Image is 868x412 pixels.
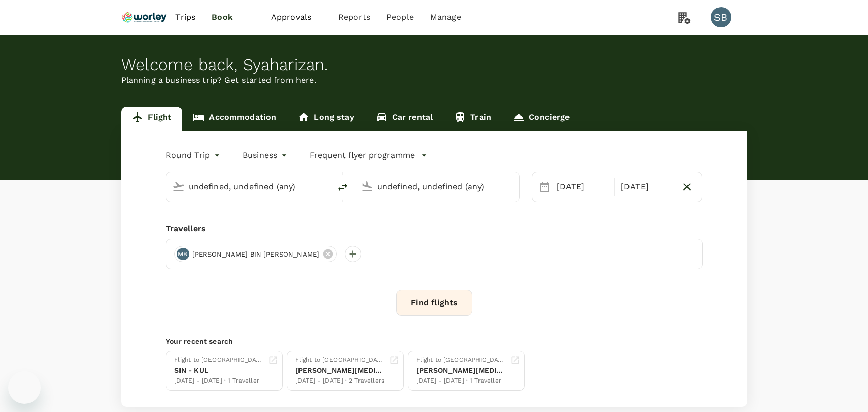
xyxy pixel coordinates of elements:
button: Find flights [396,290,472,316]
div: [DATE] [553,177,612,197]
a: Accommodation [182,107,287,131]
div: [DATE] [617,177,676,197]
span: Approvals [271,11,322,23]
input: Depart from [189,179,309,195]
button: Frequent flyer programme [310,149,427,162]
span: Book [212,11,233,23]
p: Frequent flyer programme [310,149,415,162]
div: Round Trip [166,147,223,164]
span: Manage [430,11,461,23]
a: Concierge [502,107,580,131]
span: [PERSON_NAME] BIN [PERSON_NAME] [186,249,326,260]
div: Flight to [GEOGRAPHIC_DATA] [174,355,264,365]
div: Business [243,147,289,164]
button: Open [323,185,325,187]
div: [DATE] - [DATE] · 1 Traveller [174,376,264,386]
div: Flight to [GEOGRAPHIC_DATA] [416,355,506,365]
div: [DATE] - [DATE] · 2 Travellers [295,376,385,386]
button: delete [331,175,355,200]
input: Going to [377,179,498,195]
div: Flight to [GEOGRAPHIC_DATA] [295,355,385,365]
img: Ranhill Worley Sdn Bhd [121,6,168,28]
span: People [386,11,414,23]
a: Long stay [287,107,365,131]
span: Reports [338,11,370,23]
div: MB [177,248,189,260]
div: [PERSON_NAME][MEDICAL_DATA] [416,365,506,376]
div: Welcome back , Syaharizan . [121,55,747,74]
a: Flight [121,107,183,131]
div: [DATE] - [DATE] · 1 Traveller [416,376,506,386]
p: Your recent search [166,336,703,346]
a: Car rental [365,107,444,131]
div: SB [711,7,731,27]
div: MB[PERSON_NAME] BIN [PERSON_NAME] [174,246,337,262]
div: Travellers [166,223,703,235]
p: Planning a business trip? Get started from here. [121,74,747,86]
button: Open [512,185,514,187]
div: SIN - KUL [174,365,264,376]
div: [PERSON_NAME][MEDICAL_DATA] [295,365,385,376]
a: Train [443,107,502,131]
span: Trips [175,11,195,23]
iframe: Button to launch messaging window [8,371,41,404]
